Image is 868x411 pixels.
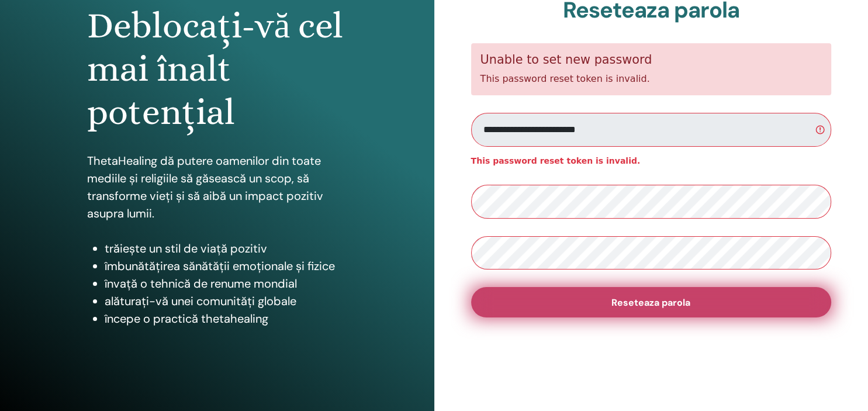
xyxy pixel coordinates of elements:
h1: Deblocați-vă cel mai înalt potențial [87,4,347,134]
div: This password reset token is invalid. [471,43,832,95]
strong: This password reset token is invalid. [471,156,641,165]
li: alăturați-vă unei comunități globale [105,292,347,310]
button: Reseteaza parola [471,287,832,317]
h5: Unable to set new password [480,53,822,67]
li: începe o practică thetahealing [105,310,347,327]
li: învață o tehnică de renume mondial [105,275,347,292]
p: ThetaHealing dă putere oamenilor din toate mediile și religiile să găsească un scop, să transform... [87,152,347,222]
li: îmbunătățirea sănătății emoționale și fizice [105,257,347,275]
span: Reseteaza parola [611,296,690,309]
li: trăiește un stil de viață pozitiv [105,240,347,257]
